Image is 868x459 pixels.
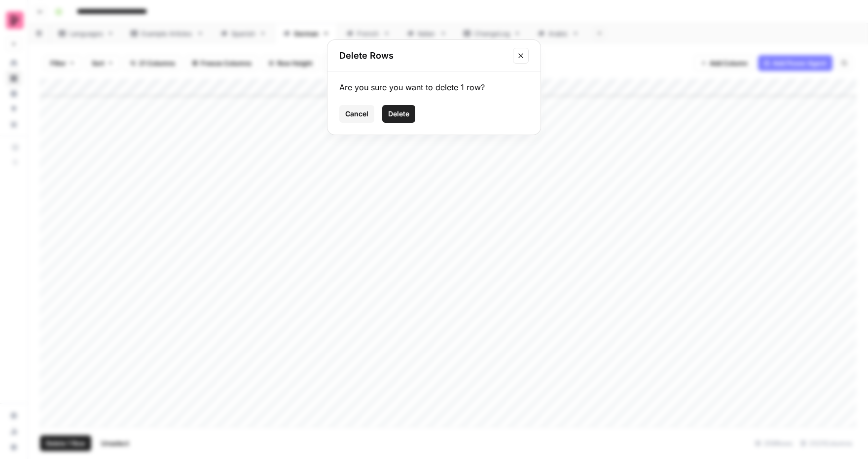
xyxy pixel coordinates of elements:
[339,105,374,123] button: Cancel
[345,109,368,119] span: Cancel
[382,105,415,123] button: Delete
[513,48,529,64] button: Close modal
[339,81,529,93] div: Are you sure you want to delete 1 row?
[339,49,507,63] h2: Delete Rows
[388,109,409,119] span: Delete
